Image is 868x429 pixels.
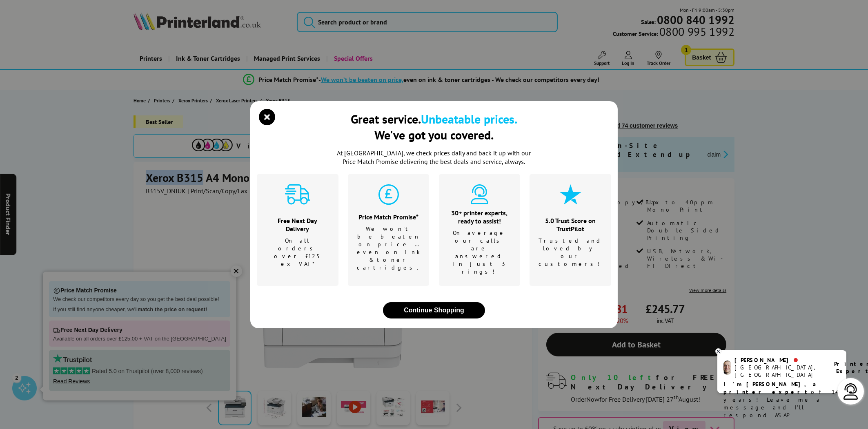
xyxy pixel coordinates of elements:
img: user-headset-light.svg [843,383,859,400]
p: Trusted and loved by our customers! [539,237,603,268]
p: On average our calls are answered in just 3 rings! [449,229,510,276]
p: of 14 years! Leave me a message and I'll respond ASAP [723,380,840,419]
div: [GEOGRAPHIC_DATA], [GEOGRAPHIC_DATA] [734,364,824,378]
p: On all orders over £125 ex VAT* [267,237,328,268]
button: close modal [383,302,485,318]
div: 30+ printer experts, ready to assist! [449,209,510,225]
div: Free Next Day Delivery [267,217,328,233]
button: close modal [261,111,273,123]
p: We won't be beaten on price …even on ink & toner cartridges. [357,225,421,272]
div: [PERSON_NAME] [734,356,824,364]
div: 5.0 Trust Score on TrustPilot [539,217,603,233]
b: Unbeatable prices. [421,111,517,127]
img: ashley-livechat.png [723,360,731,375]
div: Great service. We've got you covered. [351,111,517,143]
div: Price Match Promise* [357,213,421,221]
p: At [GEOGRAPHIC_DATA], we check prices daily and back it up with our Price Match Promise deliverin... [332,149,536,166]
b: I'm [PERSON_NAME], a printer expert [723,380,819,396]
